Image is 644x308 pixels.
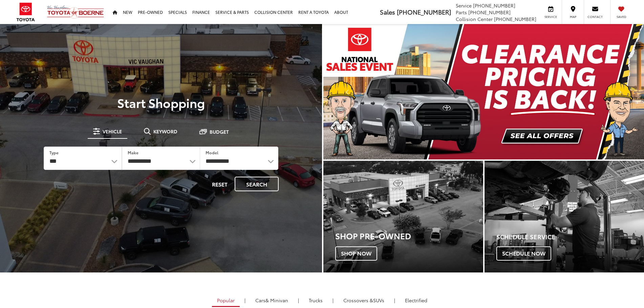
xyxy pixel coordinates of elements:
[212,294,240,307] a: Popular
[380,7,395,16] span: Sales
[323,38,371,146] button: Click to view previous picture.
[304,294,328,306] a: Trucks
[587,15,603,19] span: Contact
[206,150,218,155] label: Model
[456,2,472,9] span: Service
[331,297,335,304] li: |
[456,16,493,22] span: Collision Center
[494,16,536,22] span: [PHONE_NUMBER]
[496,246,551,261] span: Schedule Now
[596,38,644,146] button: Click to view next picture.
[468,9,511,16] span: [PHONE_NUMBER]
[243,297,247,304] li: |
[323,24,644,159] div: carousel slide number 1 of 2
[49,150,59,155] label: Type
[392,297,397,304] li: |
[543,15,558,19] span: Service
[265,297,288,304] span: & Minivan
[250,294,293,306] a: Cars
[153,129,177,134] span: Keyword
[400,294,432,306] a: Electrified
[335,231,483,240] h3: Shop Pre-Owned
[473,2,515,9] span: [PHONE_NUMBER]
[103,129,122,134] span: Vehicle
[565,15,580,19] span: Map
[210,129,229,134] span: Budget
[128,150,138,155] label: Make
[206,177,233,191] button: Reset
[335,246,377,261] span: Shop Now
[397,7,451,16] span: [PHONE_NUMBER]
[323,161,483,272] div: Toyota
[235,177,279,191] button: Search
[614,15,629,19] span: Saved
[323,24,644,159] section: Carousel section with vehicle pictures - may contain disclaimers.
[456,9,467,16] span: Parts
[343,297,373,304] span: Crossovers &
[296,297,301,304] li: |
[28,96,294,109] p: Start Shopping
[323,161,483,272] a: Shop Pre-Owned Shop Now
[338,294,389,306] a: SUVs
[47,5,104,19] img: Vic Vaughan Toyota of Boerne
[323,24,644,159] img: Clearance Pricing Is Back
